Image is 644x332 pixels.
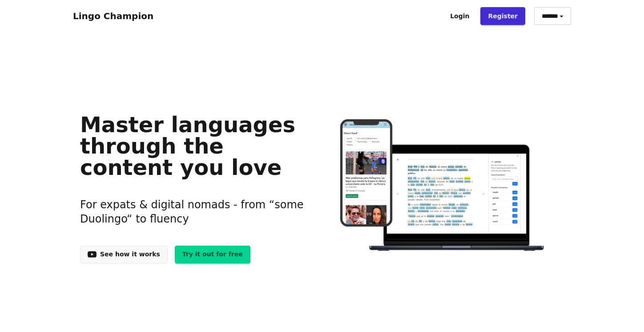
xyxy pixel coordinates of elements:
a: Register [480,7,525,25]
a: Try it out for free [175,246,250,263]
h1: Master languages through the content you love [80,114,308,178]
h3: For expats & digital nomads - from “some Duolingo“ to fluency [80,187,308,237]
img: Learn languages online [322,119,564,252]
a: Lingo Champion [73,11,153,21]
a: Login [443,7,477,25]
a: See how it works [80,246,168,263]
